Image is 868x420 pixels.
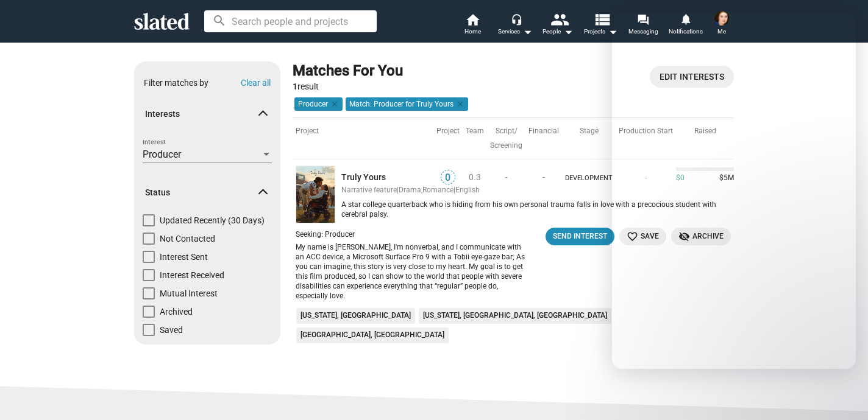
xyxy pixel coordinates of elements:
mat-expansion-panel-header: Status [134,173,280,212]
button: Projects [579,12,622,39]
div: Status [134,214,280,342]
button: Clear all [241,78,271,88]
span: Home [464,24,481,39]
li: [GEOGRAPHIC_DATA], [GEOGRAPHIC_DATA] [296,327,449,343]
div: My name is [PERSON_NAME], I'm nonverbal, and I communicate with an ACC device, a Microsoft Surfac... [296,242,527,301]
span: 0 [441,172,455,184]
div: People [542,24,573,39]
mat-icon: clear [328,99,339,110]
mat-icon: arrow_drop_down [561,24,575,39]
th: Script/ Screening [487,117,525,159]
th: Team [463,117,487,159]
span: Narrative feature | [341,186,399,194]
button: Robin CarusMe [707,9,736,40]
li: [US_STATE], [GEOGRAPHIC_DATA] [296,308,415,324]
mat-icon: home [465,12,480,27]
mat-icon: arrow_drop_down [520,24,535,39]
span: result [293,82,319,91]
mat-chip: Producer [294,97,343,111]
td: Development [562,159,616,186]
span: Seeking: Producer [296,230,355,239]
span: Saved [160,324,183,336]
mat-icon: people [550,10,568,28]
strong: 1 [293,82,297,91]
a: Truly Yours [341,172,433,183]
span: Projects [584,24,617,39]
button: People [536,12,579,39]
span: Interests [145,108,260,120]
span: Interest Received [160,269,224,281]
td: - [487,159,525,186]
a: Home [451,12,494,39]
th: Project [293,117,341,159]
button: Services [494,12,536,39]
span: Status [145,187,260,198]
span: Archived [160,306,193,318]
span: 0.3 [469,172,481,182]
div: Interests [134,136,280,174]
span: Romance [422,186,454,194]
span: Interest Sent [160,251,208,263]
th: Project [433,117,463,159]
mat-icon: headset_mic [511,13,522,24]
button: Send Interest [546,228,614,245]
input: Search people and projects [204,10,377,32]
iframe: Intercom live chat [827,379,856,408]
img: Robin Carus [714,11,729,26]
mat-icon: view_list [593,10,611,28]
span: English [455,186,480,194]
span: Mutual Interest [160,287,218,299]
span: Updated Recently (30 Days) [160,214,265,226]
th: Stage [562,117,616,159]
span: Drama, [399,186,422,194]
div: Matches For You [293,61,403,81]
span: Producer [143,149,181,160]
li: [US_STATE], [GEOGRAPHIC_DATA], [GEOGRAPHIC_DATA] [419,308,611,324]
td: - [525,159,562,186]
mat-icon: arrow_drop_down [605,24,620,39]
mat-expansion-panel-header: Interests [134,95,280,134]
iframe: Intercom live chat [612,12,856,369]
div: Services [498,24,532,39]
mat-chip: Match: Producer for Truly Yours [346,97,468,111]
span: Not Contacted [160,233,215,245]
mat-icon: clear [454,99,464,110]
span: | [454,186,455,194]
th: Financial [525,117,562,159]
div: Filter matches by [144,77,208,89]
img: Truly Yours [296,166,335,223]
div: Send Interest [553,230,607,243]
div: A star college quarterback who is hiding from his own personal trauma falls in love with a precoc... [341,200,734,220]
